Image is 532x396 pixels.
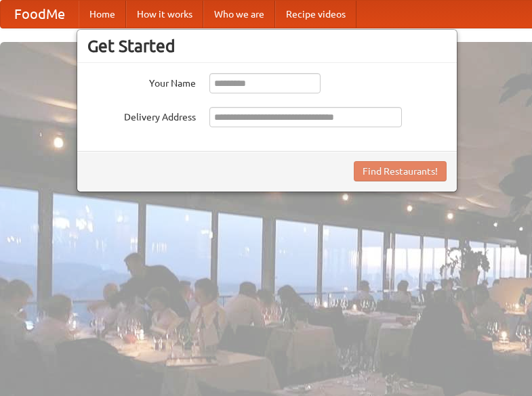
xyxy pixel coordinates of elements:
[87,107,196,124] label: Delivery Address
[354,161,447,181] button: Find Restaurants!
[275,1,356,28] a: Recipe videos
[126,1,203,28] a: How it works
[87,36,447,56] h3: Get Started
[87,73,196,90] label: Your Name
[79,1,126,28] a: Home
[203,1,275,28] a: Who we are
[1,1,79,28] a: FoodMe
